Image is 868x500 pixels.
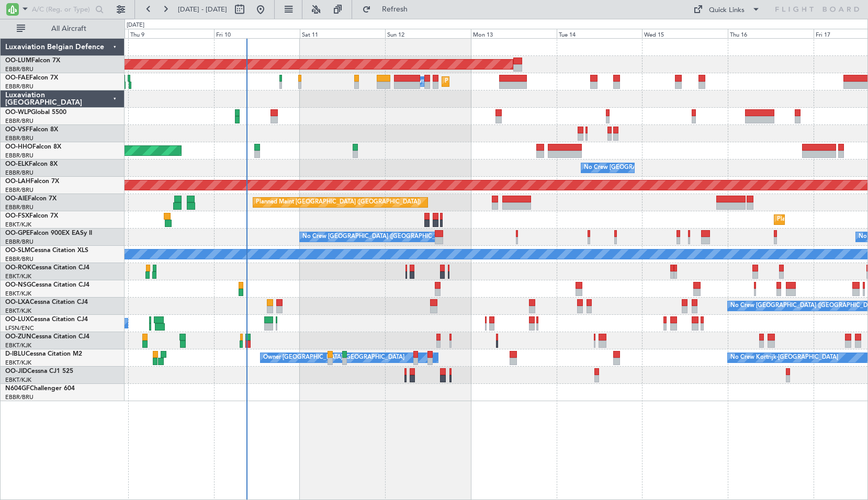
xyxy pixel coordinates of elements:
a: EBBR/BRU [5,203,33,211]
a: OO-LUXCessna Citation CJ4 [5,316,88,323]
div: Planned Maint Melsbroek Air Base [445,74,536,89]
span: OO-GPE [5,230,30,236]
a: EBBR/BRU [5,238,33,246]
a: OO-NSGCessna Citation CJ4 [5,282,89,288]
a: OO-SLMCessna Citation XLS [5,247,88,254]
a: EBBR/BRU [5,117,33,125]
a: OO-HHOFalcon 8X [5,144,61,150]
span: OO-LUM [5,58,31,64]
span: [DATE] - [DATE] [178,5,227,14]
input: A/C (Reg. or Type) [32,2,92,17]
span: OO-NSG [5,282,31,288]
span: D-IBLU [5,351,26,357]
a: OO-GPEFalcon 900EX EASy II [5,230,92,236]
div: Sat 11 [300,29,386,38]
div: Thu 9 [128,29,214,38]
span: OO-LXA [5,299,30,305]
span: Refresh [373,6,417,13]
div: No Crew Kortrijk-[GEOGRAPHIC_DATA] [730,350,838,366]
a: OO-JIDCessna CJ1 525 [5,368,73,374]
div: [DATE] [127,21,144,30]
a: D-IBLUCessna Citation M2 [5,351,82,357]
div: No Crew [GEOGRAPHIC_DATA] ([GEOGRAPHIC_DATA] National) [302,229,478,245]
span: OO-LAH [5,178,30,185]
div: Owner [GEOGRAPHIC_DATA]-[GEOGRAPHIC_DATA] [263,350,404,366]
span: OO-JID [5,368,27,374]
div: Planned Maint [GEOGRAPHIC_DATA] ([GEOGRAPHIC_DATA]) [256,195,421,210]
a: EBBR/BRU [5,83,33,90]
a: EBKT/KJK [5,342,31,349]
a: EBBR/BRU [5,169,33,177]
span: N604GF [5,385,30,392]
a: OO-VSFFalcon 8X [5,127,58,133]
a: OO-ZUNCessna Citation CJ4 [5,334,89,340]
a: OO-LXACessna Citation CJ4 [5,299,88,305]
span: OO-VSF [5,127,29,133]
a: OO-LUMFalcon 7X [5,58,60,64]
span: OO-FSX [5,213,29,219]
div: Thu 16 [728,29,814,38]
div: Fri 10 [214,29,300,38]
a: OO-ELKFalcon 8X [5,161,58,167]
div: Tue 14 [557,29,642,38]
a: OO-FAEFalcon 7X [5,75,58,81]
a: EBKT/KJK [5,272,31,280]
a: EBKT/KJK [5,290,31,298]
span: OO-LUX [5,316,30,323]
a: EBKT/KJK [5,376,31,384]
a: EBKT/KJK [5,359,31,367]
span: OO-FAE [5,75,29,81]
span: OO-HHO [5,144,32,150]
a: EBKT/KJK [5,221,31,229]
span: All Aircraft [27,25,110,32]
a: OO-FSXFalcon 7X [5,213,58,219]
span: OO-ROK [5,265,31,271]
button: All Aircraft [12,20,114,37]
div: Sun 12 [385,29,471,38]
a: EBBR/BRU [5,393,33,401]
div: Wed 15 [642,29,728,38]
span: OO-AIE [5,196,28,202]
span: OO-SLM [5,247,30,254]
a: N604GFChallenger 604 [5,385,75,392]
button: Quick Links [688,1,765,18]
a: LFSN/ENC [5,324,34,332]
a: OO-WLPGlobal 5500 [5,109,66,116]
div: Mon 13 [471,29,557,38]
span: OO-ELK [5,161,29,167]
a: EBBR/BRU [5,134,33,142]
div: Quick Links [709,5,745,16]
span: OO-ZUN [5,334,31,340]
a: OO-ROKCessna Citation CJ4 [5,265,89,271]
button: Refresh [357,1,420,18]
a: EBBR/BRU [5,152,33,160]
a: OO-AIEFalcon 7X [5,196,57,202]
span: OO-WLP [5,109,31,116]
div: No Crew [GEOGRAPHIC_DATA] ([GEOGRAPHIC_DATA] National) [584,160,759,176]
a: EBBR/BRU [5,65,33,73]
a: OO-LAHFalcon 7X [5,178,59,185]
a: EBBR/BRU [5,186,33,194]
a: EBKT/KJK [5,307,31,315]
a: EBBR/BRU [5,255,33,263]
